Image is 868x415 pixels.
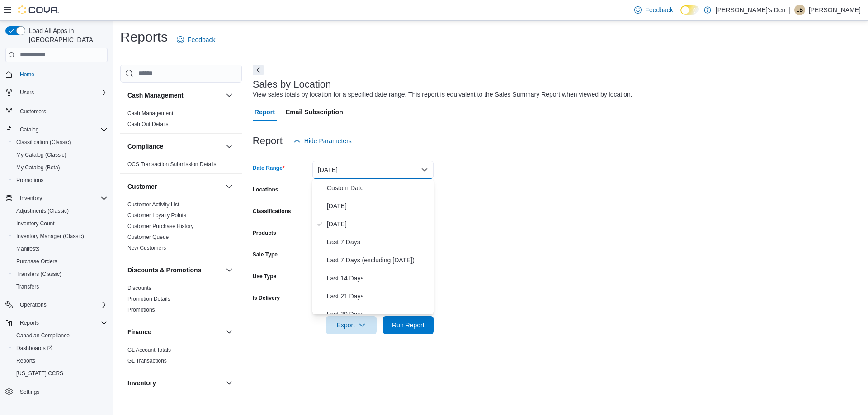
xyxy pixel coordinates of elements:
[16,193,46,204] button: Inventory
[16,317,108,328] span: Reports
[127,357,167,364] span: GL Transactions
[253,273,276,280] label: Use Type
[253,251,278,258] label: Sale Type
[13,243,43,254] a: Manifests
[304,136,352,145] span: Hide Parameters
[127,327,222,336] button: Finance
[127,121,169,127] a: Cash Out Details
[9,268,111,280] button: Transfers (Classic)
[383,316,434,334] button: Run Report
[127,201,179,208] a: Customer Activity List
[13,368,67,379] a: [US_STATE] CCRS
[290,132,355,150] button: Hide Parameters
[127,285,151,291] a: Discounts
[16,299,108,310] span: Operations
[120,159,242,173] div: Compliance
[789,5,791,15] p: |
[680,5,699,15] input: Dark Mode
[224,90,235,101] button: Cash Management
[127,327,151,336] h3: Finance
[327,309,430,320] span: Last 30 Days
[716,5,785,15] p: [PERSON_NAME]'s Den
[9,217,111,230] button: Inventory Count
[13,218,58,229] a: Inventory Count
[645,5,673,14] span: Feedback
[13,205,108,216] span: Adjustments (Classic)
[9,230,111,242] button: Inventory Manager (Classic)
[13,231,88,242] a: Inventory Manager (Classic)
[9,342,111,354] a: Dashboards
[13,281,42,292] a: Transfers
[127,142,222,151] button: Compliance
[16,283,39,290] span: Transfers
[188,35,215,44] span: Feedback
[16,139,71,146] span: Classification (Classic)
[326,316,377,334] button: Export
[13,243,108,254] span: Manifests
[127,182,157,191] h3: Customer
[224,378,235,388] button: Inventory
[809,5,861,15] p: [PERSON_NAME]
[127,182,222,191] button: Customer
[16,270,61,278] span: Transfers (Classic)
[9,161,111,174] button: My Catalog (Beta)
[20,301,47,308] span: Operations
[127,233,169,241] span: Customer Queue
[16,193,108,204] span: Inventory
[224,326,235,337] button: Finance
[9,205,111,217] button: Adjustments (Classic)
[127,245,166,251] a: New Customers
[327,201,430,211] span: [DATE]
[9,174,111,187] button: Promotions
[13,218,108,229] span: Inventory Count
[16,332,70,339] span: Canadian Compliance
[16,177,44,184] span: Promotions
[127,91,184,100] h3: Cash Management
[20,71,34,78] span: Home
[680,15,681,15] span: Dark Mode
[2,385,111,398] button: Settings
[13,269,108,280] span: Transfers (Classic)
[127,161,217,168] span: OCS Transaction Submission Details
[120,108,242,133] div: Cash Management
[173,31,219,49] a: Feedback
[16,87,38,98] button: Users
[16,124,42,135] button: Catalog
[312,179,434,314] div: Select listbox
[13,269,65,280] a: Transfers (Classic)
[2,86,111,99] button: Users
[255,103,275,121] span: Report
[253,186,278,193] label: Locations
[327,237,430,247] span: Last 7 Days
[13,162,108,173] span: My Catalog (Beta)
[13,175,108,186] span: Promotions
[127,307,155,313] a: Promotions
[127,347,171,353] a: GL Account Totals
[18,5,59,14] img: Cova
[2,68,111,81] button: Home
[224,141,235,152] button: Compliance
[16,124,108,135] span: Catalog
[127,212,186,219] span: Customer Loyalty Points
[286,103,343,121] span: Email Subscription
[13,137,75,148] a: Classification (Classic)
[13,256,108,267] span: Purchase Orders
[13,205,72,216] a: Adjustments (Classic)
[127,284,151,292] span: Discounts
[127,201,179,208] span: Customer Activity List
[13,368,108,379] span: Washington CCRS
[16,299,50,310] button: Operations
[16,151,66,159] span: My Catalog (Classic)
[9,149,111,161] button: My Catalog (Classic)
[13,355,108,366] span: Reports
[331,316,371,334] span: Export
[120,28,168,46] h1: Reports
[16,106,50,117] a: Customers
[13,330,108,341] span: Canadian Compliance
[20,195,42,202] span: Inventory
[16,233,84,240] span: Inventory Manager (Classic)
[127,378,222,387] button: Inventory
